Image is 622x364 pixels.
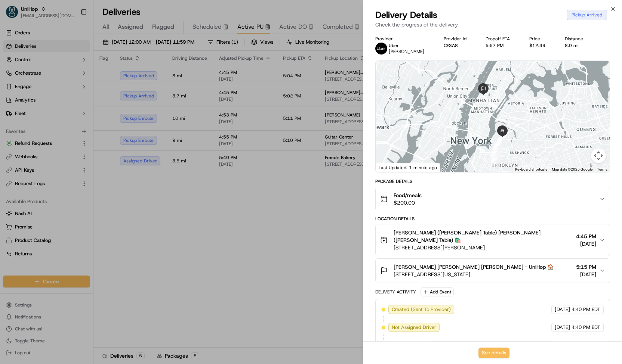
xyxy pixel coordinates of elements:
[376,259,610,283] button: [PERSON_NAME] [PERSON_NAME] [PERSON_NAME] - UniHop 🏠[STREET_ADDRESS][US_STATE]5:15 PM[DATE]
[576,233,596,240] span: 4:45 PM
[375,43,387,55] img: uber-new-logo.jpeg
[378,162,402,172] img: Google
[555,324,570,331] span: [DATE]
[565,43,591,49] div: 8.0 mi
[394,192,422,199] span: Food/meals
[7,29,136,41] p: Welcome 👋
[376,187,610,211] button: Food/meals$200.00
[487,155,503,170] div: 1
[15,108,57,115] span: Knowledge Base
[375,178,610,184] div: Package Details
[7,7,22,22] img: Nash
[4,105,60,118] a: 📗Knowledge Base
[25,78,95,84] div: We're available if you need us!
[7,71,21,84] img: 1736555255976-a54dd68f-1ca7-489b-9aae-adbdc363a1c4
[392,324,436,331] span: Not Assigned Driver
[488,149,504,165] div: 3
[71,108,120,115] span: API Documentation
[572,324,600,331] span: 4:40 PM EDT
[394,199,422,206] span: $200.00
[555,306,570,313] span: [DATE]
[60,105,123,118] a: 💻API Documentation
[53,126,90,132] a: Powered byPylon
[478,348,509,358] button: See details
[378,162,402,172] a: Open this area in Google Maps (opens a new window)
[375,36,432,42] div: Provider
[376,224,610,256] button: [PERSON_NAME] ([PERSON_NAME] Table) [PERSON_NAME] ([PERSON_NAME] Table) 🛍️[STREET_ADDRESS][PERSON...
[394,229,573,244] span: [PERSON_NAME] ([PERSON_NAME] Table) [PERSON_NAME] ([PERSON_NAME] Table) 🛍️
[389,43,424,49] p: Uber
[597,167,607,171] a: Terms (opens in new tab)
[490,135,506,151] div: 7
[572,306,600,313] span: 4:40 PM EDT
[576,271,596,278] span: [DATE]
[529,36,553,42] div: Price
[488,142,504,158] div: 5
[565,36,591,42] div: Distance
[421,287,454,296] button: Add Event
[591,148,606,163] button: Map camera controls
[444,36,474,42] div: Provider Id
[74,126,90,132] span: Pylon
[394,263,554,271] span: [PERSON_NAME] [PERSON_NAME] [PERSON_NAME] - UniHop 🏠
[389,49,424,55] span: [PERSON_NAME]
[486,36,517,42] div: Dropoff ETA
[7,109,13,115] div: 📗
[375,216,610,222] div: Location Details
[375,289,416,295] div: Delivery Activity
[25,71,123,78] div: Start new chat
[63,109,69,115] div: 💻
[515,167,547,172] button: Keyboard shortcuts
[394,244,573,251] span: [STREET_ADDRESS][PERSON_NAME]
[375,21,610,28] p: Check the progress of the delivery
[489,139,505,154] div: 6
[127,73,136,82] button: Start new chat
[529,43,553,49] div: $12.49
[376,163,440,172] div: Last Updated: 1 minute ago
[19,48,135,56] input: Got a question? Start typing here...
[375,9,437,21] span: Delivery Details
[576,240,596,248] span: [DATE]
[487,145,503,161] div: 4
[392,306,451,313] span: Created (Sent To Provider)
[552,167,592,171] span: Map data ©2025 Google
[444,43,458,49] button: CF3A8
[486,43,517,49] div: 5:57 PM
[394,271,554,278] span: [STREET_ADDRESS][US_STATE]
[576,263,596,271] span: 5:15 PM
